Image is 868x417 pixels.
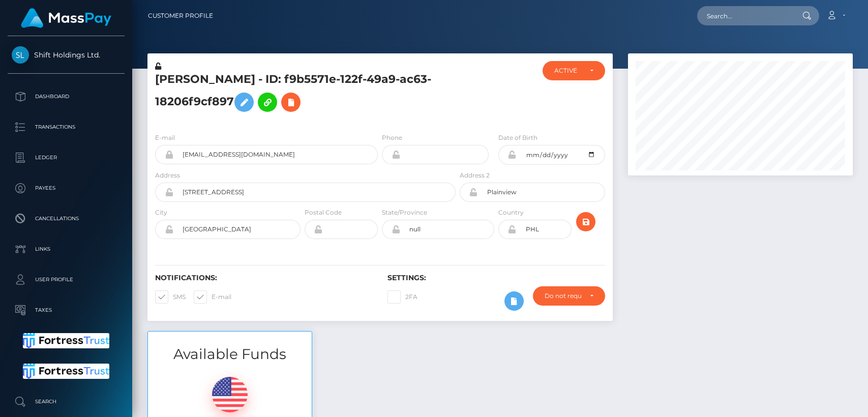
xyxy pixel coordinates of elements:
p: Links [12,242,121,257]
a: Customer Profile [148,5,213,26]
div: ACTIVE [554,67,581,75]
p: Transactions [12,120,121,135]
label: SMS [155,290,186,304]
p: Cancellations [12,211,121,226]
label: Address [155,171,180,180]
label: City [155,208,167,217]
a: Transactions [8,114,125,140]
img: Shift Holdings Ltd. [12,46,29,64]
img: Fortress Trust [23,333,110,348]
p: Taxes [12,303,121,318]
img: MassPay Logo [21,8,111,28]
h5: [PERSON_NAME] - ID: f9b5571e-122f-49a9-ac63-18206f9cf897 [155,72,450,117]
h6: Settings: [387,274,605,282]
a: Search [8,389,125,414]
label: Address 2 [460,171,490,180]
img: USD.png [212,377,248,412]
a: Cancellations [8,206,125,231]
div: Do not require [545,292,581,300]
label: E-mail [155,133,175,142]
button: ACTIVE [543,61,605,80]
label: 2FA [387,290,417,304]
a: Payees [8,175,125,201]
label: Date of Birth [498,133,537,142]
span: Shift Holdings Ltd. [8,50,125,59]
label: Postal Code [305,208,342,217]
h6: Notifications: [155,274,372,282]
a: Ledger [8,145,125,170]
label: Country [498,208,524,217]
a: Taxes [8,297,125,323]
label: Phone [382,133,402,142]
label: State/Province [382,208,427,217]
p: Search [12,394,121,409]
p: Dashboard [12,89,121,104]
a: Dashboard [8,84,125,109]
h3: Available Funds [148,344,312,364]
label: E-mail [194,290,231,304]
a: Links [8,236,125,262]
p: Payees [12,181,121,196]
p: Ledger [12,150,121,165]
img: Fortress Trust [23,364,110,379]
a: User Profile [8,267,125,292]
input: Search... [697,6,793,25]
p: User Profile [12,272,121,287]
button: Do not require [533,286,605,306]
